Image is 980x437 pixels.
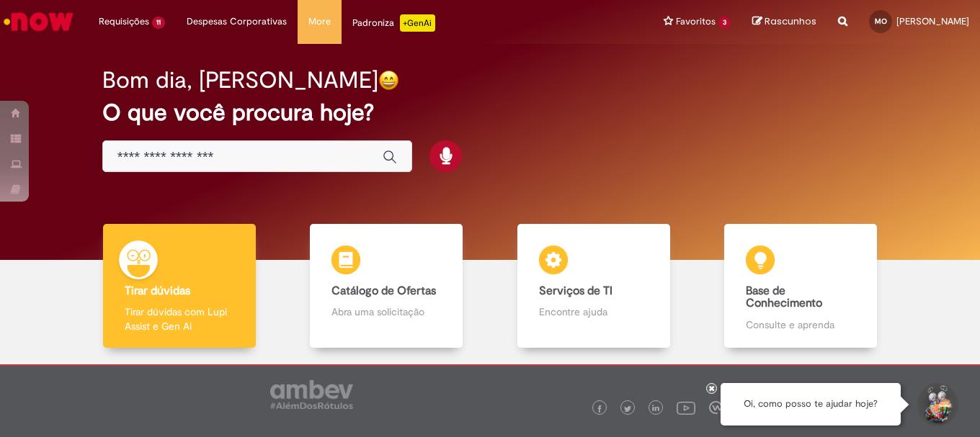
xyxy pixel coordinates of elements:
a: Serviços de TI Encontre ajuda [490,224,698,348]
span: More [308,14,331,29]
a: Catálogo de Ofertas Abra uma solicitação [283,224,491,348]
span: 3 [718,17,731,29]
a: Rascunhos [752,15,816,29]
h2: O que você procura hoje? [102,100,878,125]
span: Despesas Corporativas [187,14,287,29]
span: 11 [152,17,165,29]
h2: Bom dia, [PERSON_NAME] [102,68,378,93]
img: logo_footer_linkedin.png [652,405,659,413]
button: Iniciar Conversa de Suporte [915,383,958,426]
b: Serviços de TI [539,284,612,298]
div: Oi, como posso te ajudar hoje? [721,383,901,425]
img: logo_footer_twitter.png [624,405,631,413]
b: Tirar dúvidas [125,284,190,298]
div: Padroniza [352,14,435,32]
img: logo_footer_facebook.png [596,405,603,413]
a: Base de Conhecimento Consulte e aprenda [698,224,905,348]
p: Tirar dúvidas com Lupi Assist e Gen Ai [125,305,234,333]
p: Encontre ajuda [539,305,649,319]
b: Base de Conhecimento [746,284,822,311]
img: ServiceNow [1,7,76,36]
span: Favoritos [676,14,716,29]
img: logo_footer_youtube.png [677,398,695,417]
span: Requisições [99,14,149,29]
span: Rascunhos [765,14,816,28]
span: MO [875,17,887,26]
p: Consulte e aprenda [746,317,855,332]
span: [PERSON_NAME] [896,15,969,27]
p: Abra uma solicitação [331,305,441,319]
b: Catálogo de Ofertas [331,284,436,298]
img: logo_footer_workplace.png [709,401,722,414]
img: logo_footer_ambev_rotulo_gray.png [270,380,353,409]
p: +GenAi [400,14,435,32]
a: Tirar dúvidas Tirar dúvidas com Lupi Assist e Gen Ai [76,224,283,348]
img: happy-face.png [378,70,399,91]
